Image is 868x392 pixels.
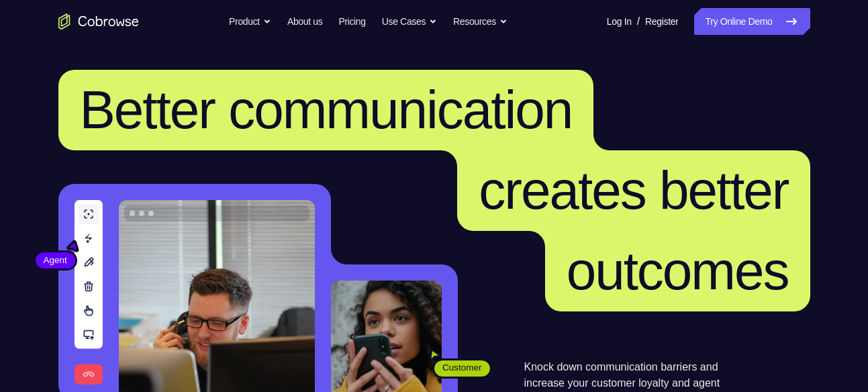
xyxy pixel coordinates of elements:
[58,13,139,30] a: Go to the home page
[229,8,271,35] button: Product
[567,241,789,301] span: outcomes
[338,8,365,35] a: Pricing
[479,160,788,220] span: creates better
[80,80,573,140] span: Better communication
[453,8,508,35] button: Resources
[645,8,678,35] a: Register
[287,8,322,35] a: About us
[694,8,810,35] a: Try Online Demo
[637,13,640,30] span: /
[607,8,632,35] a: Log In
[382,8,437,35] button: Use Cases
